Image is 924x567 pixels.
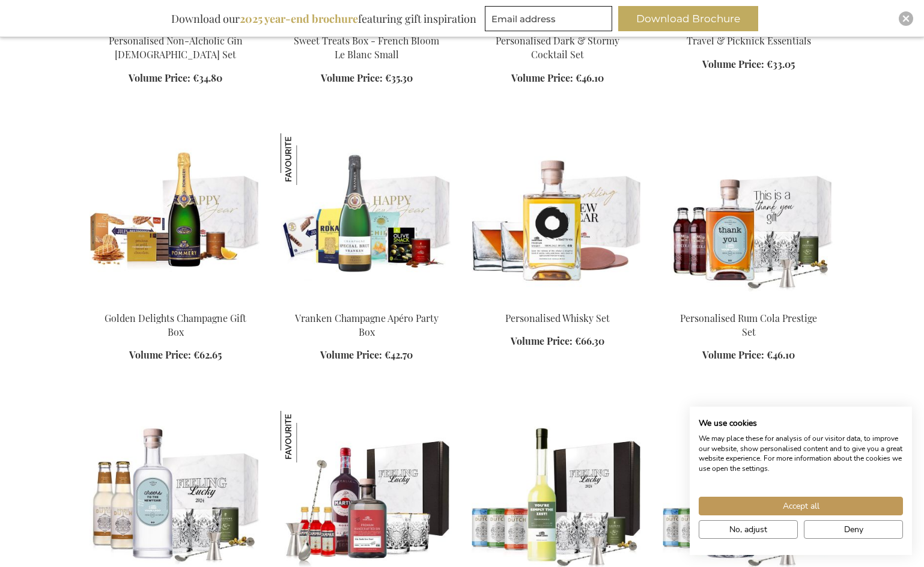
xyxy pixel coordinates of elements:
[505,312,610,324] a: Personalised Whisky Set
[511,71,573,84] span: Volume Price:
[129,71,222,85] a: Volume Price: €34.80
[321,71,413,85] a: Volume Price: €35.30
[699,418,903,429] h2: We use cookies
[783,500,819,512] span: Accept all
[767,58,795,70] span: €33.05
[321,71,383,84] span: Volume Price:
[511,335,604,348] a: Volume Price: €66.30
[699,434,903,474] p: We may place these for analysis of our visitor data, to improve our website, show personalised co...
[105,312,246,338] a: Golden Delights Champagne Gift Box
[899,11,913,26] div: Close
[384,348,413,361] span: €42.70
[281,297,452,308] a: Vranken Champagne Apéro Party Box Vranken Champagne Apéro Party Box
[193,348,222,361] span: €62.65
[90,297,261,308] a: Golden Delights Champagne Gift Box
[702,58,764,70] span: Volume Price:
[385,71,413,84] span: €35.30
[472,133,643,302] img: Personalised Whisky Set
[485,6,616,35] form: marketing offers and promotions
[663,133,834,302] img: Personalised Rum Cola Prestige Set
[240,11,358,26] b: 2025 year-end brochure
[575,335,604,347] span: €66.30
[663,297,834,308] a: Personalised Rum Cola Prestige Set
[320,348,413,362] a: Volume Price: €42.70
[702,348,795,362] a: Volume Price: €46.10
[804,520,903,539] button: Deny all cookies
[729,523,767,536] span: No, adjust
[193,71,222,84] span: €34.80
[129,348,222,362] a: Volume Price: €62.65
[699,520,798,539] button: Adjust cookie preferences
[702,58,795,71] a: Volume Price: €33.05
[902,15,910,22] img: Close
[281,133,452,302] img: Vranken Champagne Apéro Party Box
[129,71,190,84] span: Volume Price:
[281,411,332,462] img: The Ultimate Personalized Negroni Cocktail Set
[281,133,332,185] img: Vranken Champagne Apéro Party Box
[485,6,612,31] input: Email address
[844,523,863,536] span: Deny
[702,348,764,361] span: Volume Price:
[90,133,261,302] img: Golden Delights Champagne Gift Box
[680,312,817,338] a: Personalised Rum Cola Prestige Set
[295,312,439,338] a: Vranken Champagne Apéro Party Box
[699,497,903,515] button: Accept all cookies
[129,348,191,361] span: Volume Price:
[576,71,604,84] span: €46.10
[687,34,811,47] a: Travel & Picknick Essentials
[166,6,482,31] div: Download our featuring gift inspiration
[767,348,795,361] span: €46.10
[511,335,573,347] span: Volume Price:
[511,71,604,85] a: Volume Price: €46.10
[618,6,758,31] button: Download Brochure
[320,348,382,361] span: Volume Price:
[472,297,643,308] a: Personalised Whisky Set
